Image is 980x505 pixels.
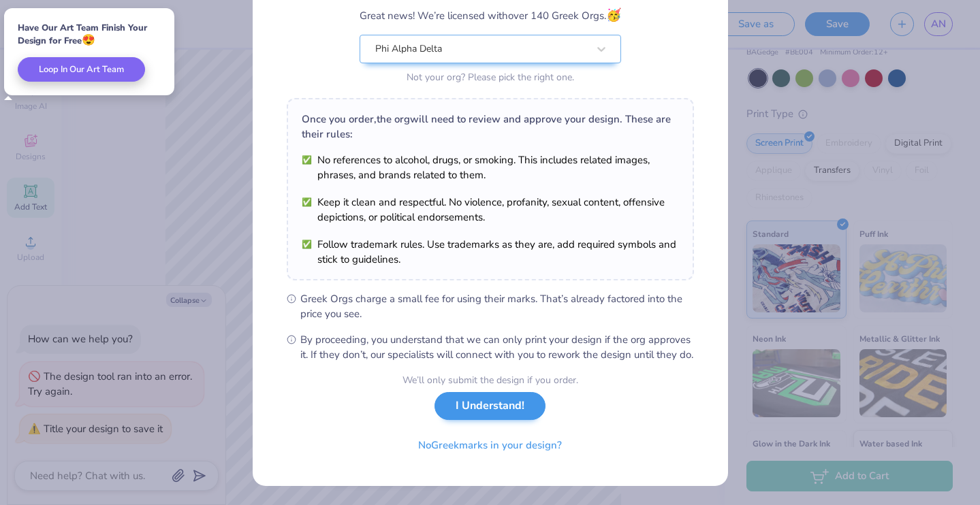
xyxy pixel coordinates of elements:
[434,392,546,420] button: I Understand!
[302,195,679,225] li: Keep it clean and respectful. No violence, profanity, sexual content, offensive depictions, or po...
[606,7,621,23] span: 🥳
[302,152,679,182] li: No references to alcohol, drugs, or smoking. This includes related images, phrases, and brands re...
[300,291,694,321] span: Greek Orgs charge a small fee for using their marks. That’s already factored into the price you see.
[407,431,573,459] button: NoGreekmarks in your design?
[302,237,679,267] li: Follow trademark rules. Use trademarks as they are, add required symbols and stick to guidelines.
[302,112,679,142] div: Once you order, the org will need to review and approve your design. These are their rules:
[402,373,578,387] div: We’ll only submit the design if you order.
[360,6,621,25] div: Great news! We’re licensed with over 140 Greek Orgs.
[360,70,621,84] div: Not your org? Please pick the right one.
[300,332,694,362] span: By proceeding, you understand that we can only print your design if the org approves it. If they ...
